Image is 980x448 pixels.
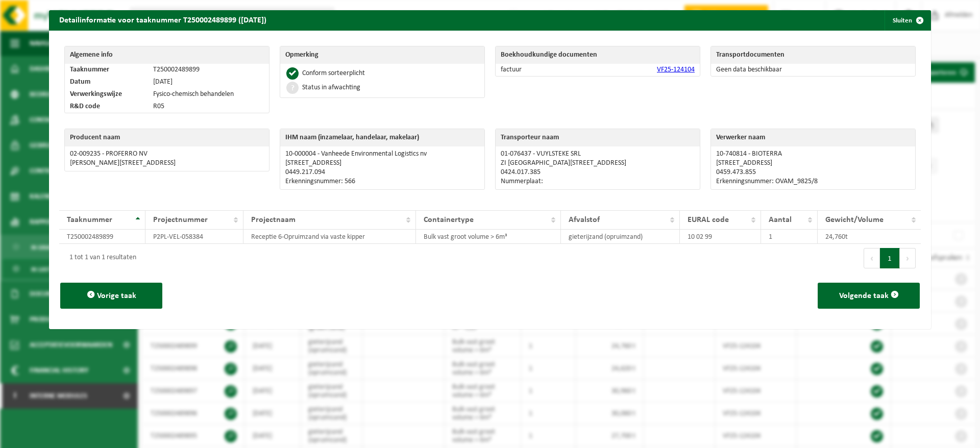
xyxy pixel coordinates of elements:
[49,10,277,30] h2: Detailinformatie voor taaknummer T250002489899 ([DATE])
[716,159,910,167] p: [STREET_ADDRESS]
[688,216,729,224] span: EURAL code
[302,70,365,77] div: Conform sorteerplicht
[280,46,484,64] th: Opmerking
[416,230,560,244] td: Bulk vast groot volume > 6m³
[711,64,915,76] td: Geen data beschikbaar
[70,150,264,158] p: 02-009235 - PROFERRO NV
[64,249,136,267] div: 1 tot 1 van 1 resultaten
[65,64,148,76] td: Taaknummer
[711,129,915,146] th: Verwerker naam
[285,168,479,177] p: 0449.217.094
[65,88,148,101] td: Verwerkingswijze
[148,76,269,88] td: [DATE]
[70,159,264,167] p: [PERSON_NAME][STREET_ADDRESS]
[716,150,910,158] p: 10-740814 - BIOTERRA
[302,84,360,91] div: Status in afwachting
[496,46,700,64] th: Boekhoudkundige documenten
[880,248,900,268] button: 1
[716,168,910,177] p: 0459.473.855
[59,230,145,244] td: T250002489899
[501,159,695,167] p: ZI [GEOGRAPHIC_DATA][STREET_ADDRESS]
[825,216,884,224] span: Gewicht/Volume
[65,46,269,64] th: Algemene info
[65,101,148,113] td: R&D code
[885,10,930,31] button: Sluiten
[285,159,479,167] p: [STREET_ADDRESS]
[680,230,761,244] td: 10 02 99
[280,129,484,146] th: IHM naam (inzamelaar, handelaar, makelaar)
[67,216,112,224] span: Taaknummer
[864,248,880,268] button: Previous
[153,216,208,224] span: Projectnummer
[761,230,818,244] td: 1
[251,216,296,224] span: Projectnaam
[818,283,920,309] button: Volgende taak
[501,168,695,177] p: 0424.017.385
[148,88,269,101] td: Fysico-chemisch behandelen
[145,230,243,244] td: P2PL-VEL-058384
[900,248,916,268] button: Next
[839,292,889,300] span: Volgende taak
[818,230,921,244] td: 24,760t
[496,64,576,76] td: factuur
[65,76,148,88] td: Datum
[243,230,416,244] td: Receptie 6-Opruimzand via vaste kipper
[711,46,892,64] th: Transportdocumenten
[60,283,162,309] button: Vorige taak
[657,66,695,73] a: VF25-124104
[148,64,269,76] td: T250002489899
[569,216,600,224] span: Afvalstof
[424,216,474,224] span: Containertype
[769,216,792,224] span: Aantal
[716,178,910,186] p: Erkenningsnummer: OVAM_9825/8
[496,129,700,146] th: Transporteur naam
[148,101,269,113] td: R05
[65,129,269,146] th: Producent naam
[285,150,479,158] p: 10-000004 - Vanheede Environmental Logistics nv
[501,178,695,186] p: Nummerplaat:
[97,292,136,300] span: Vorige taak
[501,150,695,158] p: 01-076437 - VUYLSTEKE SRL
[285,178,479,186] p: Erkenningsnummer: 566
[561,230,680,244] td: gieterijzand (opruimzand)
